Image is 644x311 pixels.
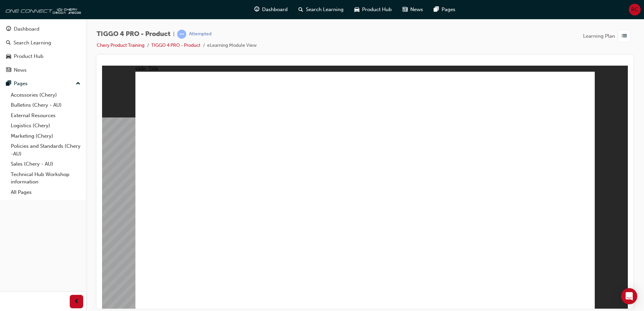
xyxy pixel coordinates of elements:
a: Chery Product Training [97,42,144,48]
span: RC [631,6,638,13]
div: Product Hub [14,53,43,60]
span: news-icon [402,5,408,14]
span: pages-icon [6,81,11,87]
div: News [14,66,27,74]
span: pages-icon [434,5,439,14]
a: Sales (Chery - AU) [8,159,83,169]
a: pages-iconPages [428,3,461,16]
span: | [173,30,174,38]
div: Dashboard [14,25,39,33]
span: prev-icon [74,298,79,306]
a: Policies and Standards (Chery -AU) [8,141,83,159]
button: Pages [3,77,83,90]
div: Attempted [189,31,212,37]
button: DashboardSearch LearningProduct HubNews [3,22,83,77]
a: All Pages [8,187,83,198]
a: Dashboard [3,23,83,35]
a: car-iconProduct Hub [349,3,397,16]
span: list-icon [622,32,627,40]
span: car-icon [354,5,359,14]
span: news-icon [6,67,11,73]
div: Open Intercom Messenger [621,288,637,304]
div: Search Learning [13,39,51,47]
a: Bulletins (Chery - AU) [8,100,83,110]
a: search-iconSearch Learning [293,3,349,16]
span: Dashboard [262,6,288,13]
span: guage-icon [6,26,11,32]
a: External Resources [8,110,83,121]
a: news-iconNews [397,3,428,16]
span: guage-icon [254,5,259,14]
a: Product Hub [3,50,83,63]
li: eLearning Module View [207,42,257,49]
a: News [3,64,83,76]
span: News [410,6,423,13]
span: Product Hub [362,6,392,13]
span: up-icon [76,79,80,88]
span: search-icon [298,5,303,14]
a: Logistics (Chery) [8,120,83,131]
a: Technical Hub Workshop information [8,169,83,187]
button: RC [629,4,641,15]
span: car-icon [6,54,11,60]
div: Pages [14,80,28,88]
span: search-icon [6,40,11,46]
span: Pages [442,6,455,13]
a: Marketing (Chery) [8,131,83,141]
span: learningRecordVerb_ATTEMPT-icon [177,30,186,39]
button: Learning Plan [583,30,633,42]
span: TIGGO 4 PRO - Product [97,30,170,38]
a: guage-iconDashboard [249,3,293,16]
a: TIGGO 4 PRO - Product [151,42,200,48]
a: Search Learning [3,37,83,49]
span: Search Learning [306,6,344,13]
a: Accessories (Chery) [8,90,83,100]
img: oneconnect [3,3,81,16]
span: Learning Plan [583,32,615,40]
